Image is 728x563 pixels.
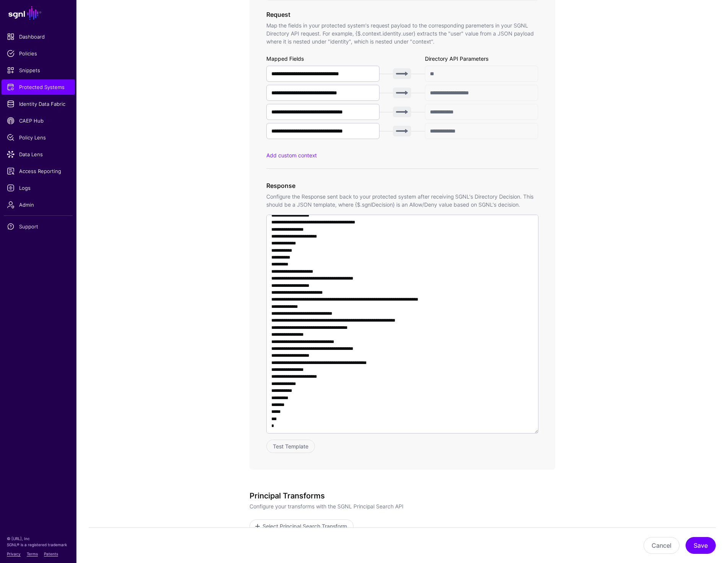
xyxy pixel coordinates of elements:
[266,152,317,159] a: Add custom context
[7,117,70,125] span: CAEP Hub
[7,201,70,209] span: Admin
[7,33,70,40] span: Dashboard
[2,63,75,78] a: Snippets
[266,193,538,209] p: Configure the Response sent back to your protected system after receiving SGNL's Directory Decisi...
[266,10,538,19] h3: Request
[266,181,538,190] h3: Response
[2,46,75,61] a: Policies
[7,184,70,192] span: Logs
[2,147,75,162] a: Data Lens
[2,96,75,112] a: Identity Data Fabric
[2,29,75,44] a: Dashboard
[7,535,70,542] p: © [URL], Inc
[7,134,70,141] span: Policy Lens
[7,542,70,548] p: SGNL® is a registered trademark
[2,163,75,179] a: Access Reporting
[644,537,679,554] button: Cancel
[261,522,348,530] span: Select Principal Search Transform
[425,55,488,63] label: Directory API Parameters
[686,537,716,554] button: Save
[266,21,538,45] p: Map the fields in your protected system's request payload to the corresponding paremeters in your...
[7,167,70,175] span: Access Reporting
[2,197,75,212] a: Admin
[250,491,555,500] h3: Principal Transforms
[250,502,555,510] p: Configure your transforms with the SGNL Principal Search API
[2,130,75,145] a: Policy Lens
[44,552,58,556] a: Patents
[2,113,75,128] a: CAEP Hub
[7,83,70,91] span: Protected Systems
[7,50,70,57] span: Policies
[7,150,70,158] span: Data Lens
[266,55,304,63] label: Mapped Fields
[2,180,75,196] a: Logs
[5,5,72,21] a: SGNL
[2,79,75,95] a: Protected Systems
[266,440,315,453] button: Test Template
[27,552,38,556] a: Terms
[7,66,70,74] span: Snippets
[7,100,70,108] span: Identity Data Fabric
[7,552,21,556] a: Privacy
[7,223,70,230] span: Support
